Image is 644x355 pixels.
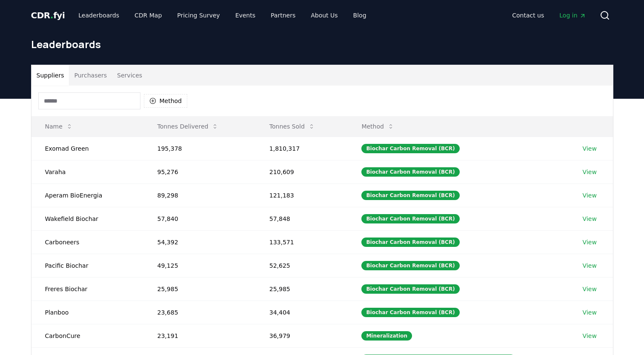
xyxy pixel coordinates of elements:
a: View [583,332,597,340]
nav: Main [72,8,373,23]
td: 195,378 [144,137,256,160]
td: 210,609 [256,160,348,183]
div: Biochar Carbon Removal (BCR) [361,214,459,223]
td: 1,810,317 [256,137,348,160]
td: Wakefield Biochar [31,207,144,230]
button: Tonnes Delivered [151,118,226,135]
nav: Main [505,8,592,23]
div: Biochar Carbon Removal (BCR) [361,191,459,200]
button: Tonnes Sold [263,118,322,135]
div: Biochar Carbon Removal (BCR) [361,308,459,317]
a: CDR.fyi [31,9,65,21]
div: Biochar Carbon Removal (BCR) [361,261,459,270]
td: 52,625 [256,254,348,277]
a: Partners [264,8,302,23]
span: CDR fyi [31,10,65,20]
td: Freres Biochar [31,277,144,301]
a: View [583,191,597,200]
a: Log in [552,8,592,23]
div: Biochar Carbon Removal (BCR) [361,284,459,294]
td: CarbonCure [31,324,144,347]
td: 49,125 [144,254,256,277]
button: Name [38,118,80,135]
button: Method [355,118,401,135]
button: Services [112,65,147,86]
span: . [50,10,53,20]
td: Carboneers [31,230,144,254]
a: CDR Map [128,8,169,23]
a: View [583,168,597,176]
td: 57,840 [144,207,256,230]
a: Blog [346,8,373,23]
a: View [583,285,597,293]
div: Mineralization [361,331,412,341]
td: Aperam BioEnergia [31,183,144,207]
td: Planboo [31,301,144,324]
td: 25,985 [144,277,256,301]
a: View [583,238,597,246]
td: 95,276 [144,160,256,183]
button: Suppliers [31,65,69,86]
h1: Leaderboards [31,37,613,51]
a: View [583,215,597,223]
div: Biochar Carbon Removal (BCR) [361,167,459,177]
td: 57,848 [256,207,348,230]
a: Events [229,8,262,23]
a: About Us [304,8,344,23]
td: Varaha [31,160,144,183]
a: View [583,261,597,270]
a: Pricing Survey [170,8,226,23]
td: 36,979 [256,324,348,347]
a: View [583,308,597,317]
a: View [583,144,597,153]
div: Biochar Carbon Removal (BCR) [361,238,459,247]
div: Biochar Carbon Removal (BCR) [361,144,459,153]
td: Exomad Green [31,137,144,160]
button: Method [144,94,188,108]
td: 34,404 [256,301,348,324]
td: 23,685 [144,301,256,324]
span: Log in [559,11,586,20]
td: Pacific Biochar [31,254,144,277]
td: 23,191 [144,324,256,347]
td: 133,571 [256,230,348,254]
a: Contact us [505,8,551,23]
td: 25,985 [256,277,348,301]
td: 121,183 [256,183,348,207]
td: 54,392 [144,230,256,254]
a: Leaderboards [72,8,126,23]
button: Purchasers [69,65,112,86]
td: 89,298 [144,183,256,207]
